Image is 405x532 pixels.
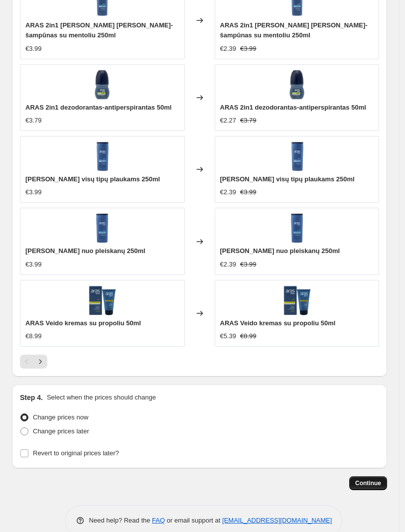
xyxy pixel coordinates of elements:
[33,355,47,369] button: Next
[25,116,42,126] div: €3.79
[220,260,237,269] div: €2.39
[87,213,117,243] img: 4770001006337_01_80x.png
[220,116,237,126] div: €2.27
[25,331,42,341] div: €8.99
[25,260,42,269] div: €3.99
[220,175,355,183] span: [PERSON_NAME] visų tipų plaukams 250ml
[87,70,117,100] img: 4770001006276_01_80x.png
[33,413,88,421] span: Change prices now
[165,517,222,524] span: or email support at
[222,517,332,524] a: [EMAIL_ADDRESS][DOMAIN_NAME]
[282,141,312,171] img: 4770001006313_01_80x.png
[152,517,165,524] a: FAQ
[282,213,312,243] img: 4770001006337_01_80x.png
[282,70,312,100] img: 4770001006276_01_80x.png
[25,44,42,54] div: €3.99
[47,393,156,402] p: Select when the prices should change
[25,319,141,327] span: ARAS Veido kremas su propoliu 50ml
[240,44,257,54] strike: €3.99
[220,44,237,54] div: €2.39
[240,187,257,197] strike: €3.99
[220,247,340,255] span: [PERSON_NAME] nuo pleiskanų 250ml
[220,331,237,341] div: €5.39
[25,104,171,111] span: ARAS 2in1 dezodorantas-antiperspirantas 50ml
[220,187,237,197] div: €2.39
[240,116,257,126] strike: €3.79
[87,285,117,315] img: 4770001006344_01_80x.png
[355,479,381,487] span: Continue
[25,247,145,255] span: [PERSON_NAME] nuo pleiskanų 250ml
[20,393,43,402] h2: Step 4.
[87,141,117,171] img: 4770001006313_01_80x.png
[25,187,42,197] div: €3.99
[33,449,119,457] span: Revert to original prices later?
[349,476,387,490] button: Continue
[282,285,312,315] img: 4770001006344_01_80x.png
[20,355,47,369] nav: Pagination
[25,175,160,183] span: [PERSON_NAME] visų tipų plaukams 250ml
[89,517,152,524] span: Need help? Read the
[220,21,368,39] span: ARAS 2in1 [PERSON_NAME] [PERSON_NAME]-šampūnas su mentoliu 250ml
[240,331,257,341] strike: €8.99
[240,260,257,269] strike: €3.99
[220,319,336,327] span: ARAS Veido kremas su propoliu 50ml
[25,21,173,39] span: ARAS 2in1 [PERSON_NAME] [PERSON_NAME]-šampūnas su mentoliu 250ml
[33,427,89,435] span: Change prices later
[220,104,366,111] span: ARAS 2in1 dezodorantas-antiperspirantas 50ml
